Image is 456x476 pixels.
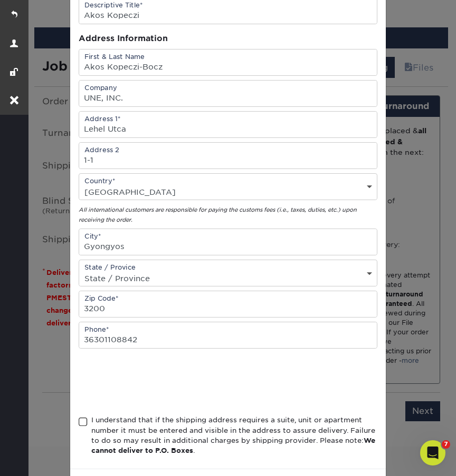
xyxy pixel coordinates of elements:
iframe: Intercom live chat [420,440,445,465]
div: I understand that if the shipping address requires a suite, unit or apartment number it must be e... [91,415,377,456]
div: Address Information [79,33,377,45]
span: 7 [442,440,450,449]
em: All international customers are responsible for paying the customs fees (i.e., taxes, duties, etc... [79,206,357,223]
iframe: reCAPTCHA [79,361,239,402]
